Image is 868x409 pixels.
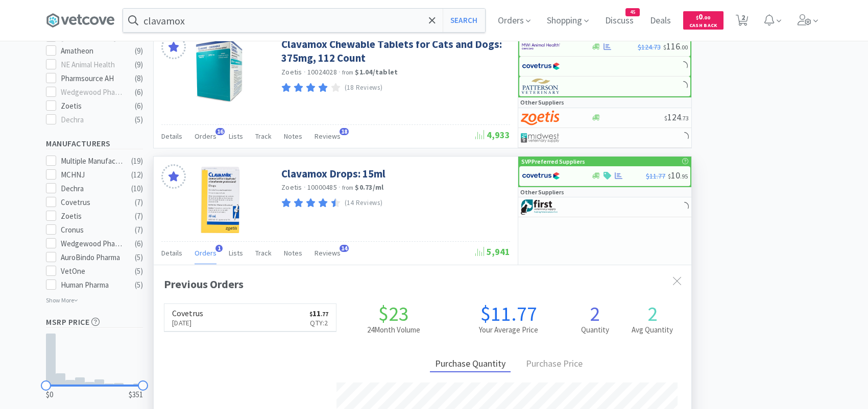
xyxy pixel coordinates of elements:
[339,183,341,192] span: ·
[451,303,566,324] h1: $11.77
[680,43,688,51] span: . 00
[521,157,585,166] p: SVP Preferred Suppliers
[475,246,510,258] span: 5,941
[135,196,143,209] div: ( 7 )
[342,184,353,191] span: from
[172,309,203,317] h6: Covetrus
[195,132,216,141] span: Orders
[61,72,124,85] div: Pharmsource AH
[309,317,328,328] p: Qty: 2
[123,9,485,32] input: Search by item, sku, manufacturer, ingredient, size...
[520,187,564,197] p: Other Suppliers
[61,224,124,236] div: Cronus
[229,248,243,258] span: Lists
[683,7,724,34] a: $0.00Cash Back
[309,308,328,318] span: 11
[696,14,698,21] span: $
[696,12,710,21] span: 0
[430,356,511,372] div: Purchase Quantity
[522,79,560,94] img: f5e969b455434c6296c6d81ef179fa71_3.png
[664,114,667,122] span: $
[135,251,143,264] div: ( 5 )
[307,183,337,192] span: 10000485
[475,129,510,141] span: 4,933
[521,130,559,145] img: 4dd14cff54a648ac9e977f0c5da9bc2e_5.png
[601,16,638,25] a: Discuss45
[61,183,124,195] div: Dechra
[646,16,675,25] a: Deals
[284,248,302,258] span: Notes
[566,324,624,336] h2: Quantity
[336,303,451,324] h1: $23
[355,67,398,76] strong: $1.04 / tablet
[668,169,688,181] span: 10
[521,199,559,215] img: 67d67680309e4a0bb49a5ff0391dcc42_6.png
[626,9,639,16] span: 45
[521,356,588,372] div: Purchase Price
[135,210,143,222] div: ( 7 )
[522,39,560,54] img: f6b2451649754179b5b4e0c70c3f7cb0_2.png
[46,138,143,149] h5: Manufacturers
[342,69,353,76] span: from
[355,183,383,192] strong: $0.73 / ml
[443,9,485,32] button: Search
[135,45,143,57] div: ( 9 )
[164,275,681,293] div: Previous Orders
[135,265,143,277] div: ( 5 )
[522,59,560,74] img: 77fca1acd8b6420a9015268ca798ef17_1.png
[195,248,216,258] span: Orders
[623,324,681,336] h2: Avg Quantity
[281,67,302,76] a: Zoetis
[135,238,143,250] div: ( 6 )
[623,303,681,324] h1: 2
[689,23,717,30] span: Cash Back
[664,111,689,123] span: 124
[61,210,124,222] div: Zoetis
[164,304,336,332] a: Covetrus[DATE]$11.77Qty:2
[46,293,78,305] p: Show More
[215,128,225,135] span: 16
[215,245,223,252] span: 1
[663,40,688,52] span: 116
[307,67,337,76] span: 10024028
[61,169,124,181] div: MCHNJ
[135,59,143,71] div: ( 9 )
[451,324,566,336] h2: Your Average Price
[680,172,688,180] span: . 95
[131,155,143,167] div: ( 19 )
[61,196,124,209] div: Covetrus
[61,114,124,126] div: Dechra
[520,97,564,107] p: Other Suppliers
[732,17,753,27] a: 2
[46,316,143,328] h5: MSRP Price
[281,37,508,65] a: Clavamox Chewable Tablets for Cats and Dogs: 375mg, 112 Count
[187,37,253,104] img: 008e956ea0364ee29c5725292e608d0d_346878.jpeg
[321,311,328,318] span: . 77
[161,132,182,141] span: Details
[172,317,203,328] p: [DATE]
[521,110,559,125] img: a673e5ab4e5e497494167fe422e9a3ab.png
[61,251,124,264] div: AuroBindo Pharma
[61,86,124,98] div: Wedgewood Pharmacy
[681,114,689,122] span: . 73
[255,132,272,141] span: Track
[135,100,143,112] div: ( 6 )
[703,14,710,21] span: . 00
[315,132,341,141] span: Reviews
[135,224,143,236] div: ( 7 )
[61,265,124,277] div: VetOne
[131,183,143,195] div: ( 10 )
[668,172,671,180] span: $
[304,67,306,76] span: ·
[61,59,124,71] div: NE Animal Health
[566,303,624,324] h1: 2
[61,279,124,291] div: Human Pharma
[201,167,239,233] img: 50992846bdf545b88da9b67c2bf9017e_242608.jpeg
[281,167,385,181] a: Clavamox Drops: 15ml
[304,183,306,192] span: ·
[135,279,143,291] div: ( 5 )
[46,389,53,401] span: $0
[229,132,243,141] span: Lists
[255,248,272,258] span: Track
[135,86,143,98] div: ( 6 )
